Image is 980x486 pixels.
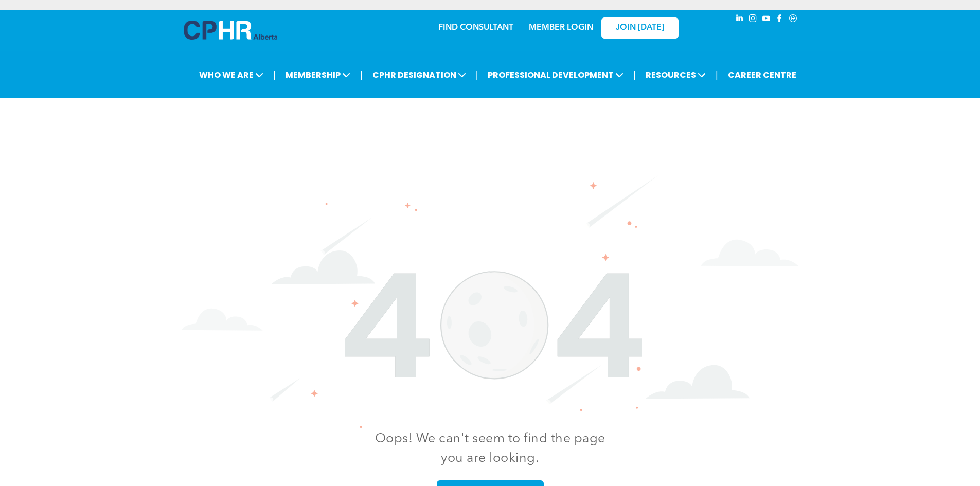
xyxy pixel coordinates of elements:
[375,433,605,465] span: Oops! We can't seem to find the page you are looking.
[360,64,363,85] li: |
[774,13,786,27] a: facebook
[273,64,276,85] li: |
[747,13,759,27] a: instagram
[282,65,353,84] span: MEMBERSHIP
[643,65,709,84] span: RESOURCES
[485,65,627,84] span: PROFESSIONAL DEVELOPMENT
[438,24,513,32] a: FIND CONSULTANT
[616,23,664,33] span: JOIN [DATE]
[734,13,745,27] a: linkedin
[725,65,799,84] a: CAREER CENTRE
[529,24,593,32] a: MEMBER LOGIN
[184,21,277,40] img: A blue and white logo for cp alberta
[601,17,679,39] a: JOIN [DATE]
[182,175,799,428] img: The number 404 is surrounded by clouds and stars on a white background.
[196,65,266,84] span: WHO WE ARE
[633,64,636,85] li: |
[716,64,718,85] li: |
[761,13,772,27] a: youtube
[369,65,469,84] span: CPHR DESIGNATION
[788,13,799,27] a: Social network
[476,64,478,85] li: |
